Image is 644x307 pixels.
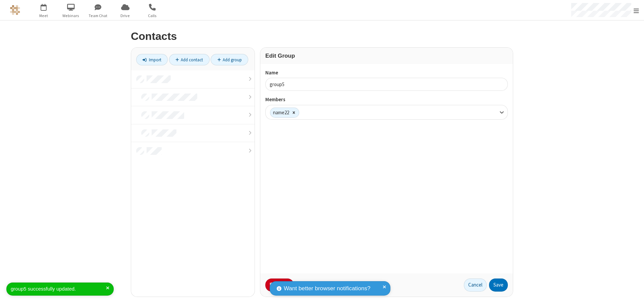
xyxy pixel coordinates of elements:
a: Cancel [464,279,487,292]
div: group5 successfully updated. [11,285,106,293]
h2: Contacts [131,30,513,42]
button: Delete [265,279,294,292]
span: Team Chat [86,13,111,19]
span: Drive [113,13,138,19]
button: Save [489,279,508,292]
div: name22 [270,108,289,118]
img: QA Selenium DO NOT DELETE OR CHANGE [10,5,20,15]
span: Webinars [58,13,84,19]
span: Calls [140,13,165,19]
a: Add contact [169,54,210,65]
label: Name [265,69,508,77]
a: Add group [211,54,248,65]
h3: Edit Group [265,53,508,59]
span: Meet [31,13,56,19]
input: Name [265,78,508,91]
label: Members [265,96,508,104]
a: Import [136,54,168,65]
span: Want better browser notifications? [284,284,370,293]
